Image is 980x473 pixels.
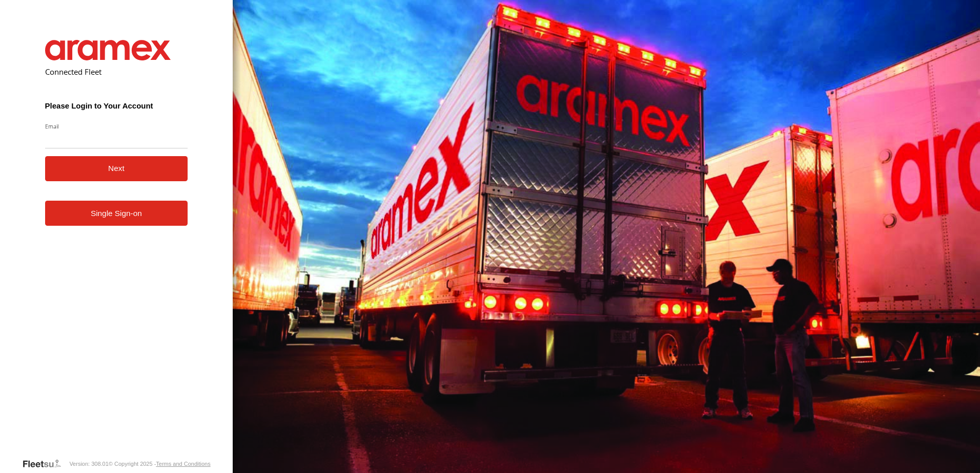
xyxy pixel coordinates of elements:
[45,101,188,110] h3: Please Login to Your Account
[45,156,188,181] button: Next
[45,122,188,130] label: Email
[45,201,188,226] a: Single Sign-on
[69,461,108,467] div: Version: 308.01
[45,40,171,60] img: Aramex
[22,459,69,469] a: Visit our Website
[45,67,188,77] h2: Connected Fleet
[109,461,211,467] div: © Copyright 2025 -
[156,461,210,467] a: Terms and Conditions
